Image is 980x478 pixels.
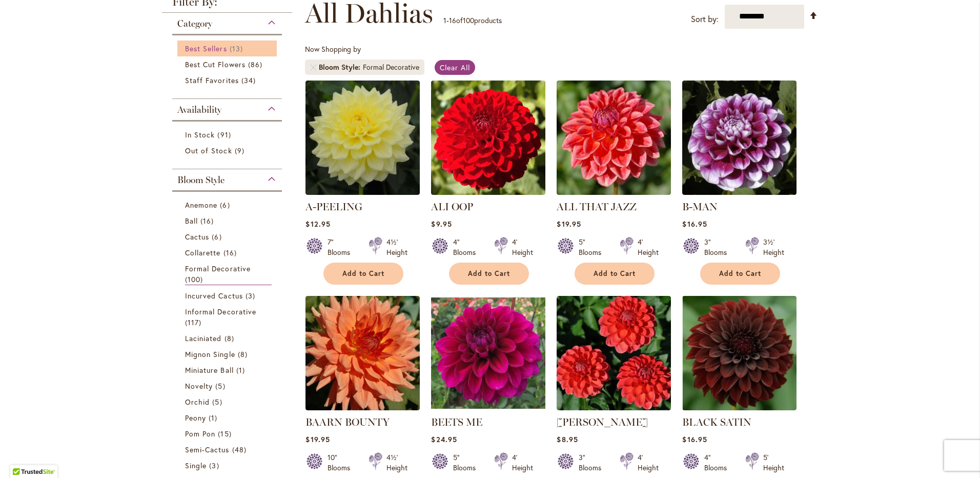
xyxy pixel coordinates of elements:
[682,219,707,229] span: $16.95
[449,15,456,25] span: 16
[386,452,407,473] div: 4½' Height
[224,333,237,344] span: 8
[386,237,407,257] div: 4½' Height
[363,62,419,72] div: Formal Decorative
[185,264,251,273] span: Formal Decorative
[185,397,210,407] span: Orchid
[682,434,707,444] span: $16.95
[638,452,659,473] div: 4' Height
[682,187,797,197] a: B-MAN
[185,216,198,226] span: Ball
[310,64,316,70] a: Remove Bloom Style Formal Decorative
[185,231,272,242] a: Cactus 6
[305,201,362,213] a: A-PEELING
[557,81,671,195] img: ALL THAT JAZZ
[185,146,232,155] span: Out of Stock
[682,296,797,410] img: BLACK SATIN
[443,15,446,25] span: 1
[185,274,206,285] span: 100
[185,365,272,375] a: Miniature Ball 1
[185,291,243,301] span: Incurved Cactus
[453,452,482,473] div: 5" Blooms
[185,59,272,70] a: Best Cut Flowers
[319,62,363,72] span: Bloom Style
[185,460,272,471] a: Single 3
[185,200,217,210] span: Anemone
[185,59,246,69] span: Best Cut Flowers
[185,428,272,439] a: Pom Pon 15
[238,349,250,360] span: 8
[185,349,272,360] a: Mignon Single 8
[557,187,671,197] a: ALL THAT JAZZ
[557,403,671,412] a: BENJAMIN MATTHEW
[305,187,420,197] a: A-Peeling
[704,237,733,257] div: 3" Blooms
[232,444,249,455] span: 48
[223,247,239,258] span: 16
[235,145,247,156] span: 9
[431,434,457,444] span: $24.95
[594,269,636,278] span: Add to Cart
[185,129,272,140] a: In Stock 91
[241,75,258,86] span: 34
[185,306,272,328] a: Informal Decorative 117
[763,452,784,473] div: 5' Height
[185,461,207,470] span: Single
[185,75,239,85] span: Staff Favorites
[763,237,784,257] div: 3½' Height
[8,442,36,470] iframe: Launch Accessibility Center
[638,237,659,257] div: 4' Height
[185,263,272,285] a: Formal Decorative 100
[200,215,216,226] span: 16
[177,104,221,115] span: Availability
[212,396,224,407] span: 5
[449,263,529,285] button: Add to Cart
[682,81,797,195] img: B-MAN
[215,381,228,391] span: 5
[557,219,581,229] span: $19.95
[579,452,607,473] div: 3" Blooms
[682,201,718,213] a: B-MAN
[435,60,475,75] a: Clear All
[328,237,356,257] div: 7" Blooms
[305,44,361,54] span: Now Shopping by
[218,428,234,439] span: 15
[185,445,230,454] span: Semi-Cactus
[212,231,224,242] span: 6
[305,403,420,412] a: Baarn Bounty
[305,81,420,195] img: A-Peeling
[305,219,330,229] span: $12.95
[700,263,780,285] button: Add to Cart
[185,145,272,156] a: Out of Stock 9
[217,129,233,140] span: 91
[185,43,272,54] a: Best Sellers
[185,44,227,53] span: Best Sellers
[323,263,403,285] button: Add to Cart
[431,219,452,229] span: $9.95
[431,187,545,197] a: ALI OOP
[512,452,533,473] div: 4' Height
[468,269,510,278] span: Add to Cart
[185,290,272,301] a: Incurved Cactus 3
[185,349,235,359] span: Mignon Single
[185,396,272,407] a: Orchid 5
[185,200,272,210] a: Anemone 6
[328,452,356,473] div: 10" Blooms
[305,434,330,444] span: $19.95
[431,201,473,213] a: ALI OOP
[185,215,272,226] a: Ball 16
[682,403,797,412] a: BLACK SATIN
[185,232,209,242] span: Cactus
[177,174,224,186] span: Bloom Style
[209,412,220,423] span: 1
[575,263,655,285] button: Add to Cart
[453,237,482,257] div: 4" Blooms
[185,444,272,455] a: Semi-Cactus 48
[691,10,719,29] label: Sort by:
[220,200,232,210] span: 6
[185,413,206,423] span: Peony
[431,416,482,428] a: BEETS ME
[440,63,470,72] span: Clear All
[248,59,265,70] span: 86
[185,333,222,343] span: Laciniated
